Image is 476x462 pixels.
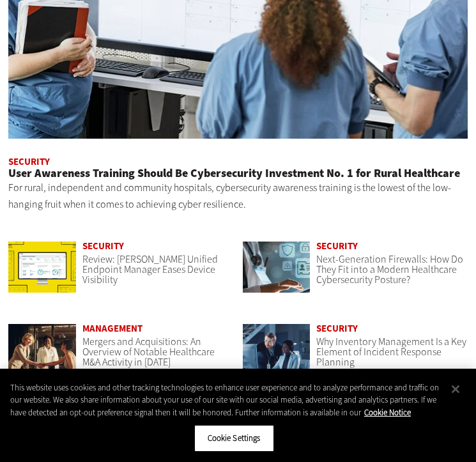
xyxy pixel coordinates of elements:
a: Management [82,322,142,335]
a: Security [316,322,358,335]
a: Review: [PERSON_NAME] Unified Endpoint Manager Eases Device Visibility [82,252,218,286]
button: Cookie Settings [194,425,274,452]
a: User Awareness Training Should Be Cybersecurity Investment No. 1 for Rural Healthcare [8,166,460,181]
img: Doctor using secure tablet [243,242,311,293]
a: Doctor using secure tablet [243,242,311,305]
a: Mergers and Acquisitions: An Overview of Notable Healthcare M&A Activity in [DATE] [82,335,215,369]
p: For rural, independent and community hospitals, cybersecurity awareness training is the lowest of... [8,180,468,212]
a: Next-Generation Firewalls: How Do They Fit into a Modern Healthcare Cybersecurity Posture? [316,252,463,286]
a: More information about your privacy [364,407,411,418]
a: IT team confers over monitor [243,324,311,387]
a: Why Inventory Management Is a Key Element of Incident Response Planning [316,335,466,369]
img: IT team confers over monitor [243,324,311,375]
a: business leaders shake hands in conference room [8,324,76,387]
button: Close [441,375,470,403]
img: Ivanti Unified Endpoint Manager [8,242,76,293]
a: Ivanti Unified Endpoint Manager [8,242,76,305]
img: business leaders shake hands in conference room [8,324,76,375]
a: Security [82,240,124,252]
div: This website uses cookies and other tracking technologies to enhance user experience and to analy... [10,381,442,419]
a: Security [8,155,50,168]
a: Security [316,240,358,252]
